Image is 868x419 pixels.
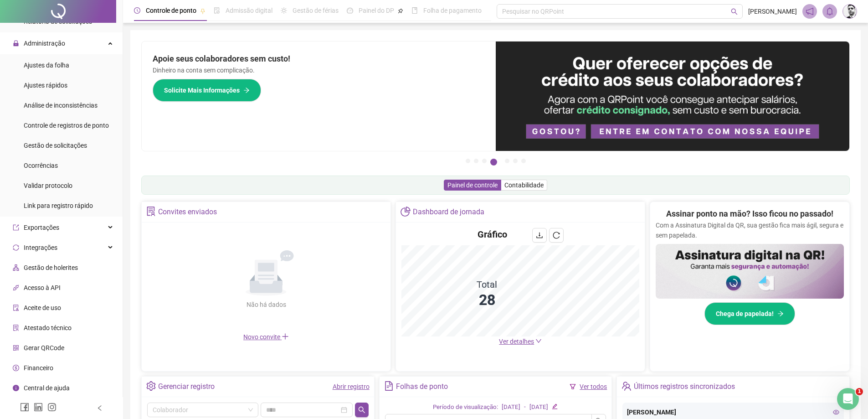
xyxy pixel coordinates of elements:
span: Novo convite [243,333,289,341]
span: Solicite Mais Informações [164,85,240,95]
span: book [411,7,418,14]
div: Convites enviados [158,204,217,220]
span: Central de ajuda [24,384,70,392]
span: eye [833,409,839,415]
button: 7 [521,159,526,163]
button: 5 [505,159,509,163]
div: Gerenciar registro [158,379,215,394]
span: filter [570,383,576,390]
span: Gestão de solicitações [24,142,87,149]
span: Integrações [24,244,57,251]
div: Dashboard de jornada [413,204,484,220]
span: Ajustes da folha [24,62,69,69]
img: banner%2F02c71560-61a6-44d4-94b9-c8ab97240462.png [656,244,844,299]
a: Abrir registro [333,383,370,390]
span: plus [282,333,289,340]
span: Ocorrências [24,162,58,169]
span: bell [826,7,834,16]
span: pushpin [200,8,205,14]
span: Ver detalhes [499,338,534,345]
img: 78320 [843,5,857,18]
span: Controle de ponto [146,7,196,14]
button: Chega de papelada! [704,302,795,325]
span: dollar [13,365,19,371]
a: Ver detalhes down [499,338,542,345]
span: setting [146,381,156,391]
span: Financeiro [24,364,53,372]
button: Solicite Mais Informações [153,79,261,102]
span: file-text [384,381,394,391]
span: qrcode [13,345,19,351]
p: Dinheiro na conta sem complicação. [153,65,485,75]
span: down [535,338,542,344]
span: clock-circle [134,7,140,14]
span: linkedin [34,403,43,412]
span: lock [13,40,19,47]
span: Painel de controle [447,181,498,189]
span: apartment [13,264,19,271]
span: solution [146,207,156,216]
span: dashboard [347,7,353,14]
span: Painel do DP [359,7,394,14]
button: 4 [490,159,497,166]
span: Ajustes rápidos [24,82,67,89]
span: Administração [24,40,65,47]
span: team [621,381,631,391]
span: api [13,285,19,291]
img: banner%2Fa8ee1423-cce5-4ffa-a127-5a2d429cc7d8.png [496,41,850,151]
span: edit [552,403,558,409]
h4: Gráfico [478,228,507,241]
span: sync [13,244,19,251]
span: Contabilidade [504,181,544,189]
div: Últimos registros sincronizados [634,379,735,394]
span: arrow-right [243,87,250,93]
span: solution [13,325,19,331]
span: instagram [47,403,56,412]
p: Com a Assinatura Digital da QR, sua gestão fica mais ágil, segura e sem papelada. [656,220,844,240]
span: 1 [856,388,863,395]
span: left [97,405,103,411]
span: reload [553,232,560,239]
span: export [13,224,19,231]
span: Chega de papelada! [716,309,774,319]
div: Período de visualização: [433,403,498,412]
span: download [536,232,543,239]
span: Gestão de férias [293,7,339,14]
span: Admissão digital [226,7,272,14]
span: Gestão de holerites [24,264,78,271]
span: pushpin [398,8,403,14]
div: [DATE] [502,403,520,412]
button: 2 [474,159,478,163]
span: search [731,8,738,15]
h2: Assinar ponto na mão? Isso ficou no passado! [666,207,833,220]
span: arrow-right [777,310,784,317]
span: Aceite de uso [24,304,61,311]
span: Controle de registros de ponto [24,122,109,129]
span: Gerar QRCode [24,344,64,352]
div: [PERSON_NAME] [627,407,839,417]
span: [PERSON_NAME] [748,6,797,16]
div: Não há dados [224,300,308,310]
a: Ver todos [580,383,607,390]
span: Atestado técnico [24,324,72,331]
span: facebook [20,403,29,412]
span: search [358,406,365,414]
div: [DATE] [529,403,548,412]
span: info-circle [13,385,19,391]
h2: Apoie seus colaboradores sem custo! [153,52,485,65]
span: Link para registro rápido [24,202,93,209]
div: Folhas de ponto [396,379,448,394]
span: Análise de inconsistências [24,102,98,109]
span: Exportações [24,224,59,231]
div: - [524,403,526,412]
span: Folha de pagamento [423,7,482,14]
button: 1 [466,159,470,163]
span: file-done [214,7,220,14]
iframe: Intercom live chat [837,388,859,410]
span: notification [806,7,814,16]
button: 3 [482,159,487,163]
button: 6 [513,159,518,163]
span: Acesso à API [24,284,61,291]
span: audit [13,305,19,311]
span: pie-chart [401,207,410,216]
